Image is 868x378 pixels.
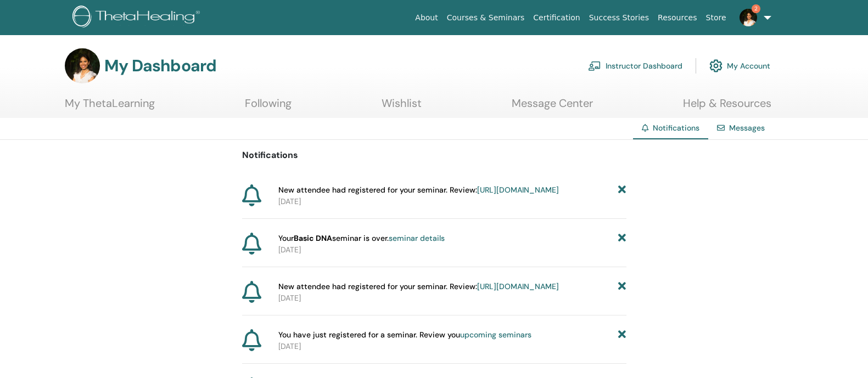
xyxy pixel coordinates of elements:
a: Instructor Dashboard [588,54,682,78]
p: Notifications [242,149,626,162]
strong: Basic DNA [294,233,332,243]
p: [DATE] [278,244,626,256]
a: Messages [729,123,765,133]
a: [URL][DOMAIN_NAME] [477,185,559,195]
a: Resources [653,8,702,28]
a: Following [245,97,292,118]
span: New attendee had registered for your seminar. Review: [278,281,559,292]
img: default.jpg [740,9,757,26]
img: cog.svg [709,57,723,75]
a: Certification [529,8,584,28]
a: Success Stories [585,8,653,28]
a: seminar details [389,233,445,243]
span: Your seminar is over. [278,233,445,244]
a: Help & Resources [683,97,771,118]
p: [DATE] [278,196,626,207]
span: Notifications [653,123,699,133]
img: chalkboard-teacher.svg [588,61,601,71]
span: New attendee had registered for your seminar. Review: [278,184,559,196]
p: [DATE] [278,292,626,304]
a: Store [702,8,731,28]
a: Message Center [512,97,593,118]
img: default.jpg [65,48,100,83]
a: About [411,8,442,28]
p: [DATE] [278,341,626,352]
span: You have just registered for a seminar. Review you [278,329,531,341]
span: 2 [752,4,760,13]
h3: My Dashboard [104,56,216,76]
a: My ThetaLearning [65,97,155,118]
a: Courses & Seminars [443,8,529,28]
a: [URL][DOMAIN_NAME] [477,281,559,291]
a: My Account [709,54,770,78]
a: upcoming seminars [460,330,531,340]
a: Wishlist [382,97,422,118]
img: logo.png [72,5,204,30]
